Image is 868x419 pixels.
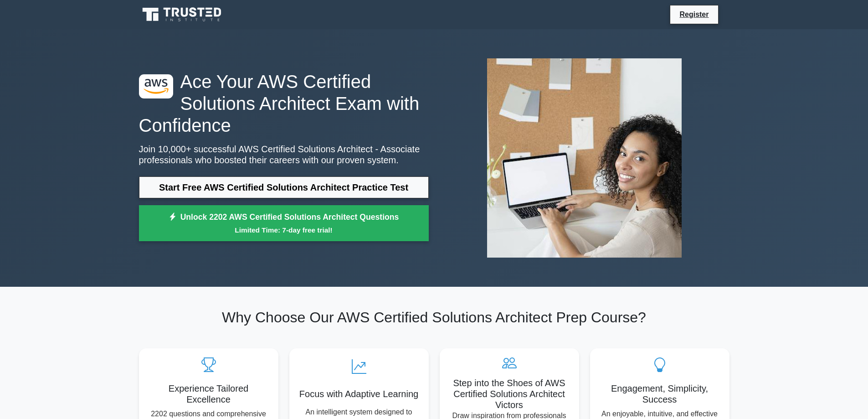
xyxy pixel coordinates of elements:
[139,309,729,326] h2: Why Choose Our AWS Certified Solutions Architect Prep Course?
[597,383,722,405] h5: Engagement, Simplicity, Success
[150,225,417,235] small: Limited Time: 7-day free trial!
[139,71,429,136] h1: Ace Your AWS Certified Solutions Architect Exam with Confidence
[139,176,429,198] a: Start Free AWS Certified Solutions Architect Practice Test
[139,144,429,166] p: Join 10,000+ successful AWS Certified Solutions Architect - Associate professionals who boosted t...
[139,205,429,242] a: Unlock 2202 AWS Certified Solutions Architect QuestionsLimited Time: 7-day free trial!
[297,388,421,399] h5: Focus with Adaptive Learning
[674,9,714,20] a: Register
[146,383,271,405] h5: Experience Tailored Excellence
[447,378,572,410] h5: Step into the Shoes of AWS Certified Solutions Architect Victors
